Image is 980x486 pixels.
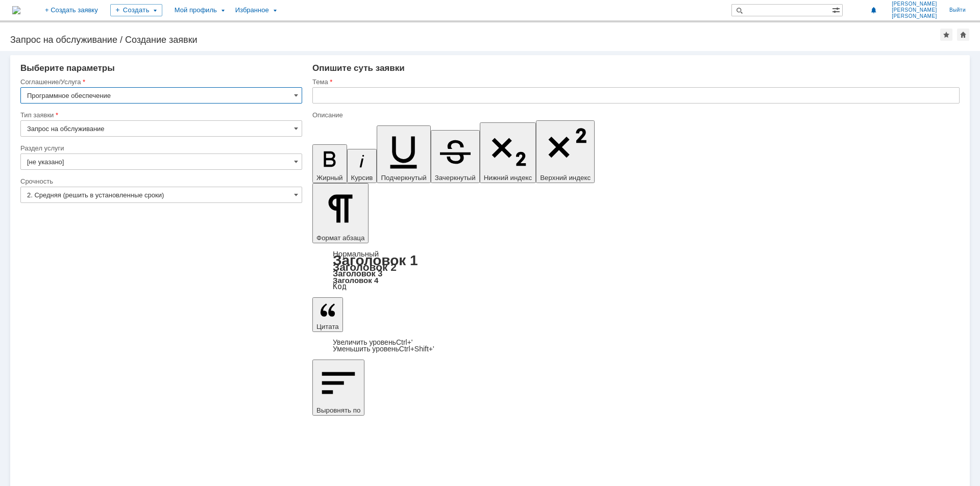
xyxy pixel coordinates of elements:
[892,1,937,7] span: [PERSON_NAME]
[940,29,952,41] div: Добавить в избранное
[312,360,364,416] button: Выровнять по
[381,174,426,182] span: Подчеркнутый
[312,63,405,73] span: Опишите суть заявки
[333,345,434,353] a: Decrease
[333,252,418,268] a: Заголовок 1
[892,13,937,19] span: [PERSON_NAME]
[312,144,347,183] button: Жирный
[333,261,397,273] a: Заголовок 2
[12,6,20,14] a: Перейти на домашнюю страницу
[312,183,369,243] button: Формат абзаца
[892,7,937,13] span: [PERSON_NAME]
[20,63,115,73] span: Выберите параметры
[480,122,536,183] button: Нижний индекс
[316,174,343,182] span: Жирный
[110,4,162,16] div: Создать
[20,112,300,118] div: Тип заявки
[435,174,476,182] span: Зачеркнутый
[377,125,430,183] button: Подчеркнутый
[20,79,300,85] div: Соглашение/Услуга
[10,35,940,45] div: Запрос на обслуживание / Создание заявки
[312,79,958,85] div: Тема
[312,297,343,332] button: Цитата
[333,249,379,258] a: Нормальный
[396,338,413,346] span: Ctrl+'
[347,149,377,183] button: Курсив
[316,234,364,242] span: Формат абзаца
[540,174,591,182] span: Верхний индекс
[333,282,347,291] a: Код
[20,178,300,185] div: Срочность
[333,269,382,278] a: Заголовок 3
[536,120,595,183] button: Верхний индекс
[957,29,969,41] div: Сделать домашней страницей
[312,250,960,290] div: Формат абзаца
[316,406,360,414] span: Выровнять по
[333,276,378,285] a: Заголовок 4
[333,338,413,346] a: Increase
[20,145,300,151] div: Раздел услуги
[399,345,434,353] span: Ctrl+Shift+'
[316,323,339,330] span: Цитата
[312,339,960,352] div: Цитата
[431,130,480,183] button: Зачеркнутый
[12,6,20,14] img: logo
[832,5,842,14] span: Расширенный поиск
[351,174,373,182] span: Курсив
[484,174,532,182] span: Нижний индекс
[312,112,958,118] div: Описание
